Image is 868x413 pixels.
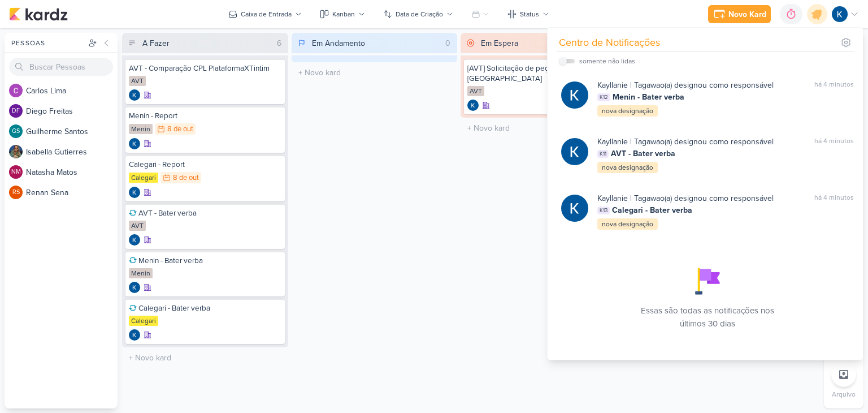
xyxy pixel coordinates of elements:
[11,169,21,175] p: NM
[12,128,20,135] p: GS
[12,190,20,196] p: RS
[640,295,775,330] div: Essas são todas as notificações nos últimos 30 dias
[832,6,848,22] img: Kayllanie | Tagawa
[26,166,118,178] div: N a t a s h a M a t o s
[597,93,610,101] span: K12
[173,174,199,182] div: 8 de out
[9,165,23,179] div: Natasha Matos
[129,138,140,149] div: Criador(a): Kayllanie | Tagawa
[597,105,658,117] div: nova designação
[467,100,479,111] div: Criador(a): Kayllanie | Tagawa
[129,329,140,341] div: Criador(a): Kayllanie | Tagawa
[579,56,635,66] div: somente não lidas
[129,89,140,101] div: Criador(a): Kayllanie | Tagawa
[597,80,660,90] b: Kayllanie | Tagawa
[561,138,588,165] img: Kayllanie | Tagawa
[129,282,140,293] img: Kayllanie | Tagawa
[129,234,140,246] div: Criador(a): Kayllanie | Tagawa
[597,162,658,173] div: nova designação
[129,124,153,134] div: Menin
[129,111,281,121] div: Menin - Report
[124,350,286,366] input: + Novo kard
[129,268,153,278] div: Menin
[612,204,692,216] span: Calegari - Bater verba
[129,234,140,246] img: Kayllanie | Tagawa
[272,37,286,49] div: 6
[467,86,484,96] div: AVT
[9,58,113,76] input: Buscar Pessoas
[611,148,675,160] span: AVT - Bater verba
[561,195,588,222] img: Kayllanie | Tagawa
[597,136,774,148] div: o(a) designou como responsável
[129,221,146,231] div: AVT
[597,192,774,204] div: o(a) designou como responsável
[559,35,660,50] div: Centro de Notificações
[129,89,140,101] img: Kayllanie | Tagawa
[129,282,140,293] div: Criador(a): Kayllanie | Tagawa
[26,126,118,137] div: G u i l h e r m e S a n t o s
[9,84,23,97] img: Carlos Lima
[597,79,774,91] div: o(a) designou como responsável
[129,173,158,183] div: Calegari
[814,192,854,204] div: há 4 minutos
[9,186,23,199] div: Renan Sena
[12,108,20,114] p: DF
[129,187,140,198] img: Kayllanie | Tagawa
[26,187,118,199] div: R e n a n S e n a
[597,150,609,158] span: K11
[129,76,146,86] div: AVT
[9,145,23,158] img: Isabella Gutierres
[129,329,140,341] img: Kayllanie | Tagawa
[597,137,660,147] b: Kayllanie | Tagawa
[129,138,140,149] img: Kayllanie | Tagawa
[467,63,620,84] div: [AVT] Solicitação de peças Terras di Treviso
[9,38,86,48] div: Pessoas
[561,81,588,109] img: Kayllanie | Tagawa
[463,120,624,136] input: + Novo kard
[597,193,660,203] b: Kayllanie | Tagawa
[129,303,281,313] div: Calegari - Bater verba
[26,105,118,117] div: D i e g o F r e i t a s
[441,37,455,49] div: 0
[129,256,281,266] div: Menin - Bater verba
[597,218,658,230] div: nova designação
[129,208,281,218] div: AVT - Bater verba
[129,63,281,74] div: AVT - Comparação CPL PlataformaXTintim
[9,124,23,138] div: Guilherme Santos
[832,389,856,399] p: Arquivo
[129,187,140,198] div: Criador(a): Kayllanie | Tagawa
[26,146,118,158] div: I s a b e l l a G u t i e r r e s
[814,136,854,148] div: há 4 minutos
[708,5,771,23] button: Novo Kard
[467,100,479,111] img: Kayllanie | Tagawa
[597,206,610,214] span: K13
[26,85,118,97] div: C a r l o s L i m a
[613,91,684,103] span: Menin - Bater verba
[9,104,23,118] div: Diego Freitas
[9,7,68,21] img: kardz.app
[693,267,722,295] img: milestone-achieved.png
[814,79,854,91] div: há 4 minutos
[129,316,158,326] div: Calegari
[129,160,281,170] div: Calegari - Report
[294,64,455,81] input: + Novo kard
[728,8,766,20] div: Novo Kard
[167,126,193,133] div: 8 de out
